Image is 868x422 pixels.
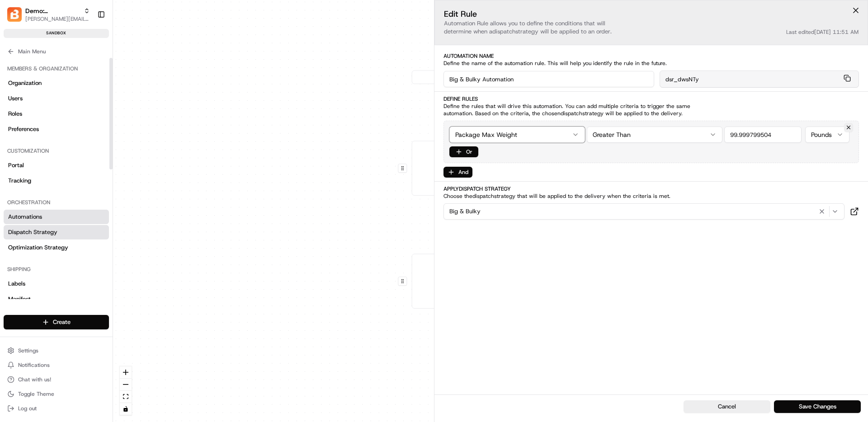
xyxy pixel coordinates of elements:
div: Orchestration [4,195,109,210]
input: Value [724,127,802,143]
span: Manifest [8,295,31,303]
div: Shipping [4,262,109,277]
span: Dispatch Strategy [8,228,57,236]
div: sandbox [4,29,109,38]
button: Or [449,146,478,157]
span: Create [53,318,71,326]
span: Chat with us! [18,376,51,383]
span: Knowledge Base [18,131,69,140]
input: Clear [24,58,149,68]
label: Automation Name [443,52,859,60]
button: zoom out [120,379,132,391]
span: Log out [18,405,37,412]
a: Powered byPylon [64,153,109,160]
a: 💻API Documentation [73,127,149,144]
button: Log out [4,402,109,415]
div: Order / Delivery Received [412,70,569,84]
span: Portal [8,161,24,169]
label: Define Rules [443,95,859,103]
span: Optimization Strategy [8,244,68,252]
a: Users [4,91,109,106]
p: Automation Rule allows you to define the conditions that will determine when a dispatch strategy ... [444,19,675,36]
span: Define the name of the automation rule. This will help you identify the rule in the future. [443,60,693,67]
button: Notifications [4,359,109,371]
button: Chat with us! [4,373,109,386]
p: Welcome 👋 [9,36,165,51]
img: 1736555255976-a54dd68f-1ca7-489b-9aae-adbdc363a1c4 [9,86,25,103]
button: Big & Bulky [443,203,844,220]
label: Apply Dispatch Strategy [443,185,859,192]
button: Start new chat [154,89,165,100]
div: Customization [4,144,109,158]
button: toggle interactivity [120,403,132,415]
button: Demo: [PERSON_NAME] [25,6,80,15]
h2: Edit Rule [444,9,675,19]
img: Demo: Maria [7,7,22,22]
button: Settings [4,344,109,357]
button: Save Changes [774,400,861,413]
button: Toggle Theme [4,388,109,400]
a: Automations [4,210,109,224]
a: Roles [4,107,109,121]
span: Settings [18,347,38,354]
span: Tracking [8,177,31,185]
a: Portal [4,158,109,173]
span: Define the rules that will drive this automation. You can add multiple criteria to trigger the sa... [443,103,693,117]
button: Cancel [684,400,770,413]
span: Choose the dispatch strategy that will be applied to the delivery when the criteria is met. [443,192,693,200]
span: Notifications [18,361,50,369]
a: 📗Knowledge Base [5,127,73,144]
a: Manifest [4,292,109,306]
span: Preferences [8,125,39,133]
span: Automations [8,213,42,221]
div: Start new chat [31,86,148,95]
a: Optimization Strategy [4,240,109,255]
button: And [443,167,472,178]
div: We're available if you need us! [31,95,114,103]
a: Labels [4,277,109,291]
div: 📗 [9,132,16,139]
button: Demo: MariaDemo: [PERSON_NAME][PERSON_NAME][EMAIL_ADDRESS][DOMAIN_NAME] [4,4,94,25]
button: [PERSON_NAME][EMAIL_ADDRESS][DOMAIN_NAME] [25,15,90,23]
span: Organization [8,79,42,87]
button: Create [4,315,109,329]
span: API Documentation [85,131,145,140]
button: zoom in [120,366,132,379]
a: Preferences [4,122,109,136]
a: Dispatch Strategy [4,225,109,239]
button: fit view [120,391,132,403]
span: Pylon [90,153,109,160]
div: Last edited [DATE] 11:51 AM [786,28,859,36]
a: Tracking [4,173,109,188]
span: Users [8,94,23,103]
span: Roles [8,110,22,118]
span: Big & Bulky [449,207,481,216]
img: Nash [9,9,27,27]
a: Organization [4,76,109,90]
div: 💻 [76,132,84,139]
span: Toggle Theme [18,390,54,398]
button: Main Menu [4,45,109,58]
span: Labels [8,280,25,288]
div: Members & Organization [4,61,109,76]
span: Main Menu [18,48,46,55]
